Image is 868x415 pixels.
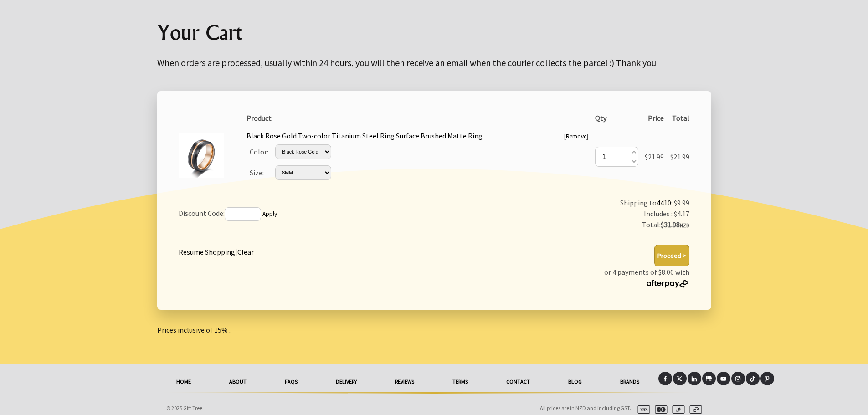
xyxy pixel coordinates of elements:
[731,372,745,385] a: Instagram
[642,127,667,186] td: $21.99
[746,372,760,385] a: Tiktok
[266,372,317,392] a: FAQs
[479,219,689,231] div: Total:
[225,207,261,221] input: If you have a discount code, enter it here and press 'Apply'.
[540,405,631,411] span: All prices are in NZD and including GST.
[566,133,586,140] a: Remove
[654,245,689,266] button: Proceed >
[646,280,689,288] img: Afterpay
[376,372,433,392] a: reviews
[247,162,272,183] td: Size:
[476,194,693,234] td: Shipping to : $9.99
[243,109,592,127] th: Product
[680,222,689,229] span: NZD
[157,372,210,392] a: HOME
[667,109,693,127] th: Total
[642,109,667,127] th: Price
[686,405,702,414] img: afterpay.svg
[658,372,672,385] a: Facebook
[433,372,487,392] a: Terms
[668,405,685,414] img: paypal.svg
[657,198,671,207] a: 4410
[549,372,601,392] a: Blog
[237,247,254,256] a: Clear
[667,127,693,186] td: $21.99
[564,133,588,140] small: [ ]
[166,405,204,411] span: © 2025 Gift Tree.
[157,324,711,335] p: Prices inclusive of 15% .
[601,372,658,392] a: Brands
[604,266,689,288] p: or 4 payments of $8.00 with
[688,372,701,385] a: LinkedIn
[179,247,235,256] a: Resume Shopping
[673,372,687,385] a: X (Twitter)
[262,210,277,218] a: Apply
[247,141,272,162] td: Color:
[317,372,376,392] a: delivery
[175,194,476,234] td: Discount Code:
[760,372,774,385] a: Pinterest
[591,109,641,127] th: Qty
[487,372,549,392] a: Contact
[210,372,266,392] a: About
[157,20,711,44] h1: Your Cart
[661,220,689,229] strong: $31.98
[651,405,668,414] img: mastercard.svg
[157,57,656,68] big: When orders are processed, usually within 24 hours, you will then receive an email when the couri...
[247,131,483,140] a: Black Rose Gold Two-color Titanium Steel Ring Surface Brushed Matte Ring
[479,208,689,219] div: Includes : $4.17
[634,405,650,414] img: visa.svg
[717,372,730,385] a: Youtube
[179,245,254,257] div: |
